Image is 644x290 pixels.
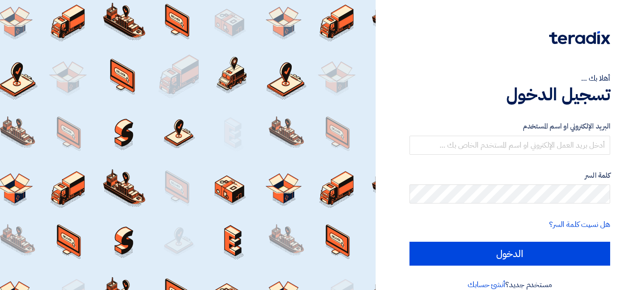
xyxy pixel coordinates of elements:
div: أهلا بك ... [409,73,610,84]
label: البريد الإلكتروني او اسم المستخدم [409,121,610,132]
label: كلمة السر [409,170,610,181]
a: هل نسيت كلمة السر؟ [549,219,610,230]
img: Teradix logo [549,31,610,44]
h1: تسجيل الدخول [409,84,610,105]
input: أدخل بريد العمل الإلكتروني او اسم المستخدم الخاص بك ... [409,136,610,155]
input: الدخول [409,242,610,266]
